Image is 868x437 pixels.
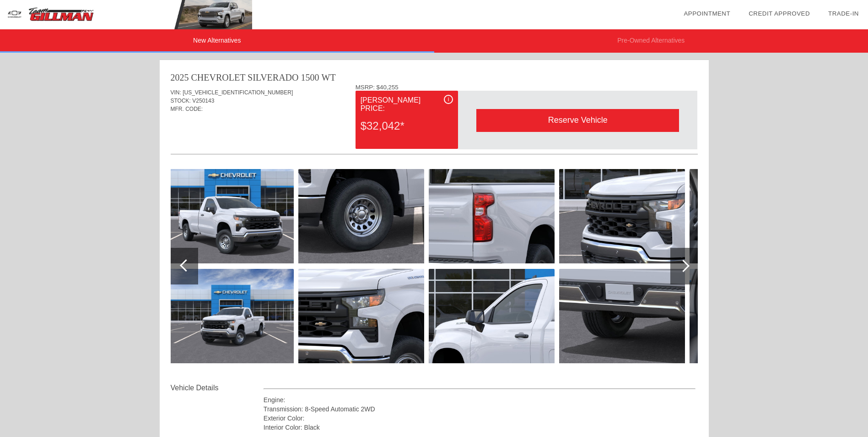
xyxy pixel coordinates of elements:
[559,169,685,263] img: 65b88bf.jpg
[684,10,730,17] a: Appointment
[264,404,696,414] div: Transmission: 8-Speed Automatic 2WD
[361,95,453,114] div: [PERSON_NAME] Price:
[298,169,424,263] img: 346f13c.jpg
[183,89,293,96] span: [US_VEHICLE_IDENTIFICATION_NUMBER]
[356,84,698,91] div: MSRP: $40,255
[171,98,191,104] span: STOCK:
[361,114,453,138] div: $32,042*
[171,71,319,84] div: 2025 CHEVROLET SILVERADO 1500
[559,269,685,363] img: 86272f2.jpg
[429,269,555,363] img: bd6c149.jpg
[264,395,696,404] div: Engine:
[264,414,696,423] div: Exterior Color:
[171,106,203,112] span: MFR. CODE:
[429,169,555,263] img: 24fbb74.jpg
[298,269,424,363] img: 54b42be.jpg
[171,382,264,393] div: Vehicle Details
[476,109,679,131] div: Reserve Vehicle
[749,10,810,17] a: Credit Approved
[690,169,815,263] img: 199224b.jpg
[192,98,214,104] span: V250143
[322,71,336,84] div: WT
[171,89,181,96] span: VIN:
[828,10,859,17] a: Trade-In
[168,269,294,363] img: 752cf8e.jpg
[264,423,696,432] div: Interior Color: Black
[690,269,815,363] img: ceb4f9b.jpg
[171,127,698,142] div: Quoted on [DATE] 1:44:34 PM
[168,169,294,263] img: 638e10d.jpg
[444,95,453,104] div: i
